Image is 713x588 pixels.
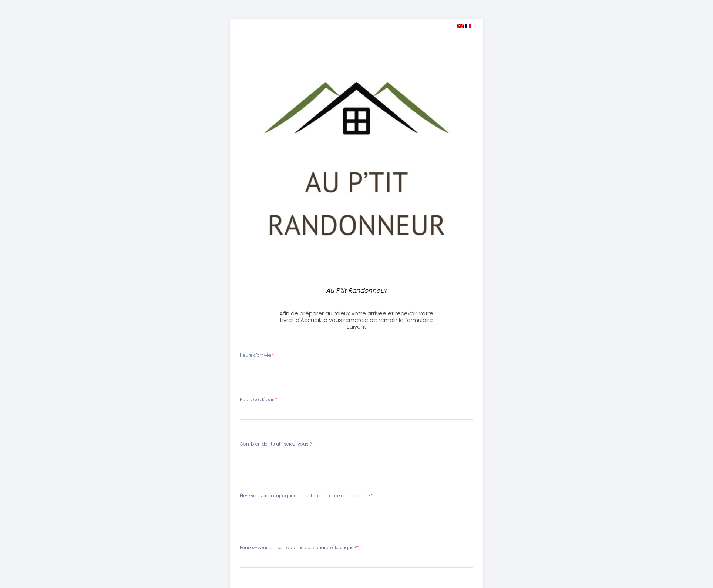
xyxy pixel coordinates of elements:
[240,493,373,500] label: Êtes-vous accompagner par votre animal de compagnie ?
[240,441,314,448] label: Combien de lits utiliserez-vous ?
[240,544,359,551] label: Pensez-vous utiliser la borne de recharge électrique ?
[240,396,277,403] label: Heure de départ
[240,352,274,359] label: Heure d'arrivée
[457,24,464,28] img: en.png
[465,24,471,28] img: fr.png
[278,286,436,296] p: Au P'tit Randonneur
[274,310,439,330] h3: Afin de préparer au mieux votre arrivée et recevoir votre Livret d'Accueil, je vous remercie de r...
